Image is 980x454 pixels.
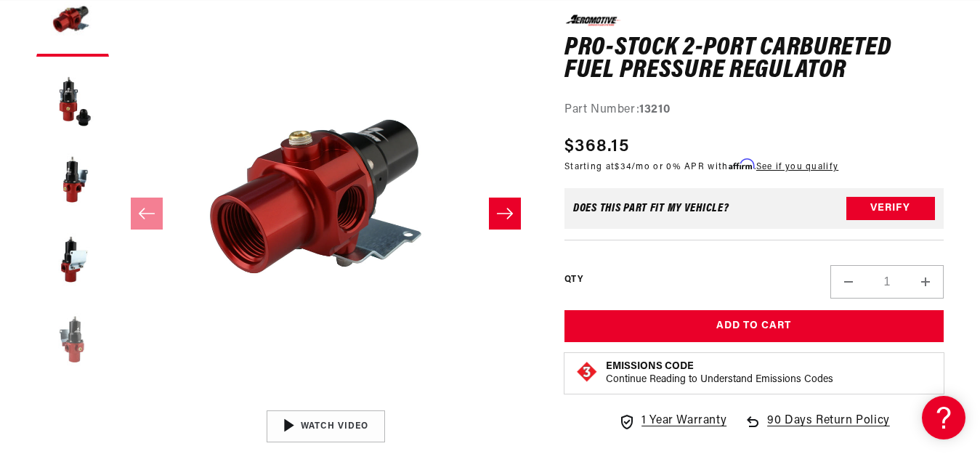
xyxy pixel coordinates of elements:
[606,373,833,386] p: Continue Reading to Understand Emissions Codes
[618,412,726,431] a: 1 Year Warranty
[564,100,944,119] div: Part Number:
[564,36,944,82] h1: Pro-Stock 2-Port Carbureted Fuel Pressure Regulator
[606,360,833,386] button: Emissions CodeContinue Reading to Understand Emissions Codes
[564,273,583,285] label: QTY
[615,163,631,171] span: $34
[564,310,944,343] button: Add to Cart
[36,304,109,376] button: Load image 5 in gallery view
[131,198,163,230] button: Slide left
[729,159,754,170] span: Affirm
[564,160,838,174] p: Starting at /mo or 0% APR with .
[36,144,109,216] button: Load image 3 in gallery view
[489,198,521,230] button: Slide right
[36,224,109,296] button: Load image 4 in gallery view
[639,103,670,115] strong: 13210
[573,203,729,214] div: Does This part fit My vehicle?
[767,412,890,445] span: 90 Days Return Policy
[606,361,694,372] strong: Emissions Code
[846,197,935,220] button: Verify
[756,163,838,171] a: See if you qualify - Learn more about Affirm Financing (opens in modal)
[744,412,890,445] a: 90 Days Return Policy
[641,412,726,431] span: 1 Year Warranty
[564,134,629,160] span: $368.15
[36,64,109,137] button: Load image 2 in gallery view
[575,360,599,384] img: Emissions code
